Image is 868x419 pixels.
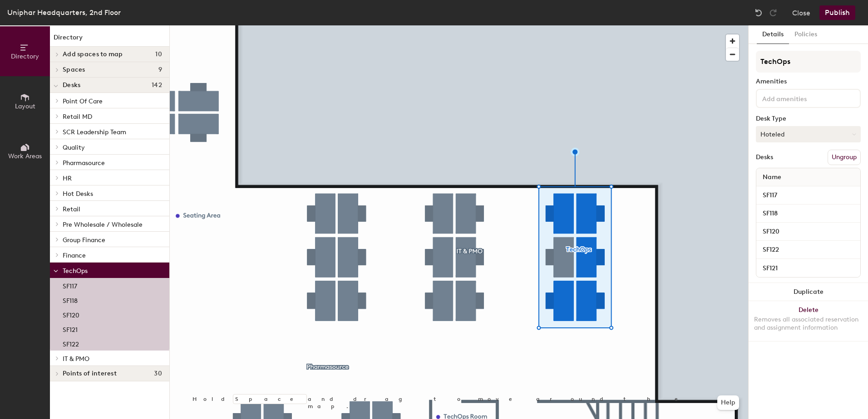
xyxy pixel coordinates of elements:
[760,93,842,103] input: Add amenities
[63,252,86,259] span: Finance
[758,262,858,274] input: Unnamed desk
[63,309,79,319] p: SF120
[63,190,93,198] span: Hot Desks
[769,8,778,17] img: Redo
[158,66,162,73] span: 9
[749,283,868,301] button: Duplicate
[758,189,858,202] input: Unnamed desk
[758,169,786,185] span: Name
[756,78,861,85] div: Amenities
[717,395,739,410] button: Help
[758,225,858,238] input: Unnamed desk
[754,316,863,332] div: Removes all associated reservation and assignment information
[754,8,763,17] img: Undo
[63,267,88,275] span: TechOps
[63,323,78,334] p: SF121
[63,51,123,58] span: Add spaces to map
[756,115,861,122] div: Desk Type
[63,236,105,244] span: Group Finance
[63,175,72,182] span: HR
[789,25,823,44] button: Policies
[828,150,861,165] button: Ungroup
[63,82,80,89] span: Desks
[8,152,42,160] span: Work Areas
[749,301,868,341] button: DeleteRemoves all associated reservation and assignment information
[63,294,78,305] p: SF118
[63,144,85,151] span: Quality
[63,205,80,213] span: Retail
[11,53,39,60] span: Directory
[63,159,105,167] span: Pharmasource
[819,5,855,20] button: Publish
[758,244,858,256] input: Unnamed desk
[155,51,162,58] span: 10
[792,5,810,20] button: Close
[63,97,103,105] span: Point Of Care
[63,113,92,121] span: Retail MD
[63,128,126,136] span: SCR Leadership Team
[63,370,117,377] span: Points of interest
[152,82,162,89] span: 142
[63,355,89,363] span: IT & PMO
[756,154,773,161] div: Desks
[756,126,861,142] button: Hoteled
[63,280,77,290] p: SF117
[63,221,143,229] span: Pre Wholesale / Wholesale
[63,66,85,73] span: Spaces
[15,102,35,110] span: Layout
[7,7,121,18] div: Uniphar Headquarters, 2nd Floor
[758,207,858,220] input: Unnamed desk
[757,25,789,44] button: Details
[50,33,169,47] h1: Directory
[154,370,162,377] span: 30
[63,338,79,348] p: SF122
